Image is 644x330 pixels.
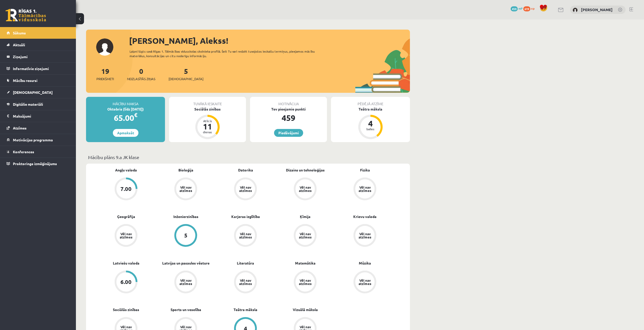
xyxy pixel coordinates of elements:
[293,307,318,312] a: Vizuālā māksla
[353,214,377,219] a: Krievu valoda
[216,271,275,294] a: Vēl nav atzīmes
[7,75,70,86] a: Mācību resursi
[250,112,327,124] div: 459
[119,232,133,239] div: Vēl nav atzīmes
[298,186,312,192] div: Vēl nav atzīmes
[359,260,371,266] a: Mūzika
[238,167,253,173] a: Datorika
[238,279,253,285] div: Vēl nav atzīmes
[363,127,378,130] div: balles
[518,6,523,10] span: mP
[86,106,165,112] div: Oktobris (līdz [DATE])
[7,134,70,146] a: Motivācijas programma
[13,31,26,35] span: Sākums
[115,167,137,173] a: Angļu valoda
[179,279,193,285] div: Vēl nav atzīmes
[238,186,253,192] div: Vēl nav atzīmes
[120,186,132,192] div: 7.00
[129,35,410,47] div: [PERSON_NAME], Alekss!
[88,154,408,161] p: Mācību plāns 9.a JK klase
[581,7,613,12] a: [PERSON_NAME]
[13,78,37,83] span: Mācību resursi
[7,39,70,51] a: Aktuāli
[335,178,395,201] a: Vēl nav atzīmes
[13,126,27,130] span: Atzīmes
[173,214,198,219] a: Inženierzinības
[7,98,70,110] a: Digitālie materiāli
[169,76,203,81] span: [DEMOGRAPHIC_DATA]
[120,279,132,285] div: 6.00
[130,49,324,58] div: Laipni lūgts savā Rīgas 1. Tālmācības vidusskolas skolnieka profilā. Šeit Tu vari redzēt tuvojošo...
[523,6,530,11] span: 619
[96,178,156,201] a: 7.00
[250,97,327,106] div: Motivācija
[358,279,372,285] div: Vēl nav atzīmes
[231,214,260,219] a: Karjeras izglītība
[7,110,70,122] a: Maksājumi
[237,260,254,266] a: Literatūra
[13,161,57,166] span: Proktoringa izmēģinājums
[156,178,216,201] a: Vēl nav atzīmes
[86,112,165,124] div: 65.00
[13,149,34,154] span: Konferences
[275,224,335,248] a: Vēl nav atzīmes
[86,97,165,106] div: Mācību maksa
[171,307,201,312] a: Sports un veselība
[573,8,578,13] img: Alekss Kozlovskis
[7,27,70,39] a: Sākums
[7,158,70,169] a: Proktoringa izmēģinājums
[200,122,215,130] div: 11
[295,260,316,266] a: Matemātika
[275,178,335,201] a: Vēl nav atzīmes
[7,63,70,74] a: Informatīvie ziņojumi
[162,260,210,266] a: Latvijas un pasaules vēsture
[156,271,216,294] a: Vēl nav atzīmes
[234,307,257,312] a: Teātra māksla
[113,260,139,266] a: Latviešu valoda
[275,271,335,294] a: Vēl nav atzīmes
[13,102,43,106] span: Digitālie materiāli
[7,51,70,62] a: Ziņojumi
[127,67,155,81] a: 0Neizlasītās ziņas
[96,76,114,81] span: Priekšmeti
[250,106,327,112] div: Tev pieejamie punkti
[360,167,370,173] a: Fizika
[216,224,275,248] a: Vēl nav atzīmes
[13,110,70,122] legend: Maksājumi
[13,90,53,95] span: [DEMOGRAPHIC_DATA]
[358,186,372,192] div: Vēl nav atzīmes
[13,63,70,74] legend: Informatīvie ziņojumi
[184,233,188,238] div: 5
[7,86,70,98] a: [DEMOGRAPHIC_DATA]
[134,111,137,119] span: €
[331,106,410,112] div: Teātra māksla
[7,146,70,158] a: Konferences
[511,6,518,11] span: 459
[286,167,325,173] a: Dizains un tehnoloģijas
[523,6,537,10] a: 619 xp
[169,67,203,81] a: 5[DEMOGRAPHIC_DATA]
[358,232,372,239] div: Vēl nav atzīmes
[169,106,246,140] a: Sociālās zinības Atlicis 11 dienas
[96,67,114,81] a: 19Priekšmeti
[216,178,275,201] a: Vēl nav atzīmes
[113,307,139,312] a: Sociālās zinības
[6,9,46,21] a: Rīgas 1. Tālmācības vidusskola
[179,186,193,192] div: Vēl nav atzīmes
[300,214,310,219] a: Ķīmija
[363,119,378,127] div: 4
[331,97,410,106] div: Pēdējā atzīme
[127,76,155,81] span: Neizlasītās ziņas
[331,106,410,140] a: Teātra māksla 4 balles
[169,97,246,106] div: Tuvākā ieskaite
[96,271,156,294] a: 6.00
[274,129,303,137] a: Piedāvājumi
[335,224,395,248] a: Vēl nav atzīmes
[169,106,246,112] div: Sociālās zinības
[238,232,253,239] div: Vēl nav atzīmes
[298,279,312,285] div: Vēl nav atzīmes
[7,122,70,134] a: Atzīmes
[13,42,25,47] span: Aktuāli
[531,6,534,10] span: xp
[200,119,215,122] div: Atlicis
